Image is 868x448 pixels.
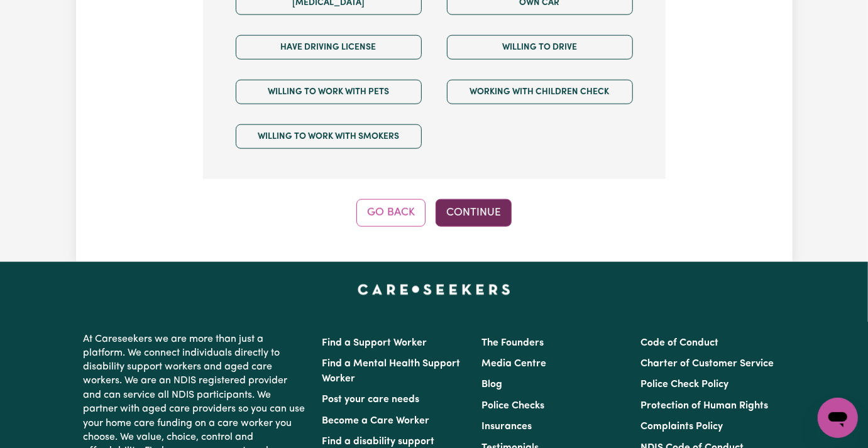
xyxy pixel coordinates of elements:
a: Blog [481,380,502,390]
button: Have driving license [236,35,422,60]
iframe: Button to launch messaging window [818,398,858,438]
a: Find a Mental Health Support Worker [322,359,461,385]
a: Code of Conduct [640,338,718,348]
a: Careseekers home page [358,285,510,295]
button: Willing to work with pets [236,80,422,104]
a: Find a Support Worker [322,338,427,348]
a: Insurances [481,422,532,432]
a: Police Checks [481,402,544,412]
button: Willing to work with smokers [236,124,422,149]
a: Post your care needs [322,395,420,405]
a: Protection of Human Rights [640,402,768,412]
a: Complaints Policy [640,422,723,432]
a: Charter of Customer Service [640,359,774,369]
a: Police Check Policy [640,380,728,390]
button: Continue [436,199,512,227]
a: The Founders [481,338,544,348]
a: Become a Care Worker [322,417,430,427]
button: Willing to drive [447,35,633,60]
a: Media Centre [481,359,546,369]
button: Working with Children Check [447,80,633,104]
button: Go Back [356,199,426,227]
